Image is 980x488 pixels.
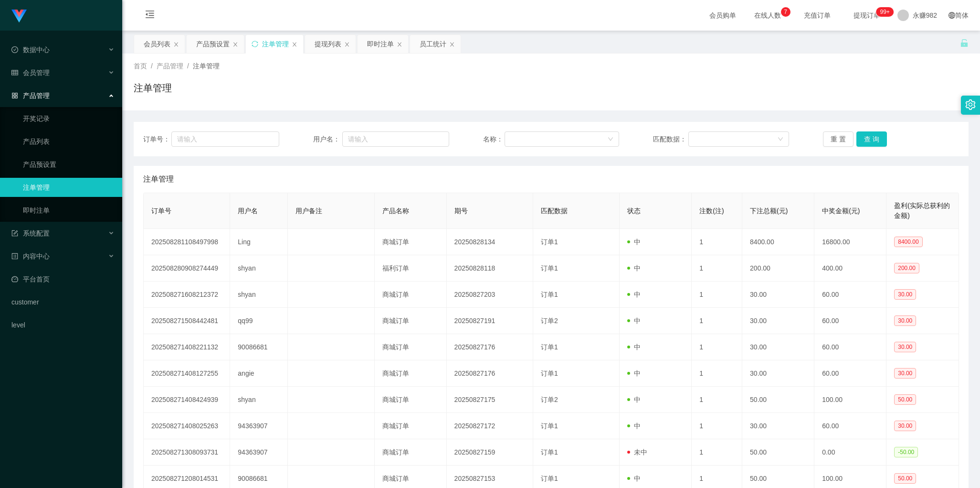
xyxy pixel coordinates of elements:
[11,252,50,260] span: 内容中心
[11,230,18,237] i: 图标: form
[382,207,409,215] span: 产品名称
[814,387,886,413] td: 100.00
[11,69,50,76] span: 会员管理
[692,413,742,439] td: 1
[447,255,533,282] td: 20250828118
[11,270,115,289] a: 图标: dashboard平台首页
[23,132,115,151] a: 产品列表
[894,394,916,405] span: 50.00
[313,134,342,144] span: 用户名：
[749,12,786,19] span: 在线人数
[11,69,18,76] i: 图标: table
[11,92,18,99] i: 图标: appstore-o
[230,387,288,413] td: shyan
[375,308,447,334] td: 商城订单
[230,308,288,334] td: qq99
[876,7,893,17] sup: 221
[894,237,922,247] span: 8400.00
[856,131,887,147] button: 查 询
[134,0,166,31] i: 图标: menu-fold
[11,92,50,99] span: 产品管理
[11,315,115,335] a: level
[144,413,230,439] td: 202508271408025263
[230,360,288,387] td: angie
[23,109,115,128] a: 开奖记录
[196,35,230,53] div: 产品预设置
[742,229,814,255] td: 8400.00
[447,387,533,413] td: 20250827175
[894,289,916,300] span: 30.00
[11,229,50,237] span: 系统配置
[692,387,742,413] td: 1
[315,35,341,53] div: 提现列表
[230,413,288,439] td: 94363907
[541,317,558,325] span: 订单2
[742,334,814,360] td: 30.00
[397,42,402,47] i: 图标: close
[627,448,647,456] span: 未中
[627,475,641,482] span: 中
[541,448,558,456] span: 订单1
[627,317,641,325] span: 中
[230,229,288,255] td: Ling
[814,360,886,387] td: 60.00
[144,360,230,387] td: 202508271408127255
[778,136,783,143] i: 图标: down
[822,207,860,215] span: 中奖金额(元)
[11,253,18,260] i: 图标: profile
[692,308,742,334] td: 1
[894,447,918,457] span: -50.00
[692,282,742,308] td: 1
[230,282,288,308] td: shyan
[173,42,179,47] i: 图标: close
[692,334,742,360] td: 1
[742,308,814,334] td: 30.00
[849,12,885,19] span: 提现订单
[151,207,171,215] span: 订单号
[814,282,886,308] td: 60.00
[814,334,886,360] td: 60.00
[814,255,886,282] td: 400.00
[627,396,641,403] span: 中
[454,207,468,215] span: 期号
[23,201,115,220] a: 即时注单
[447,229,533,255] td: 20250828134
[541,343,558,351] span: 订单1
[375,387,447,413] td: 商城订单
[144,308,230,334] td: 202508271508442481
[344,42,350,47] i: 图标: close
[541,264,558,272] span: 订单1
[699,207,724,215] span: 注数(注)
[541,422,558,430] span: 订单1
[627,238,641,246] span: 中
[23,155,115,174] a: 产品预设置
[447,439,533,466] td: 20250827159
[608,136,613,143] i: 图标: down
[144,282,230,308] td: 202508271608212372
[814,308,886,334] td: 60.00
[894,202,950,219] span: 盈利(实际总获利的金额)
[144,229,230,255] td: 202508281108497998
[134,81,172,95] h1: 注单管理
[295,207,322,215] span: 用户备注
[144,387,230,413] td: 202508271408424939
[144,255,230,282] td: 202508280908274449
[11,293,115,312] a: customer
[541,238,558,246] span: 订单1
[784,7,787,17] p: 7
[230,334,288,360] td: 90086681
[151,62,153,70] span: /
[375,360,447,387] td: 商城订单
[541,396,558,403] span: 订单2
[447,360,533,387] td: 20250827176
[627,207,641,215] span: 状态
[11,46,18,53] i: 图标: check-circle-o
[375,439,447,466] td: 商城订单
[144,334,230,360] td: 202508271408221132
[742,282,814,308] td: 30.00
[134,62,147,70] span: 首页
[627,343,641,351] span: 中
[814,229,886,255] td: 16800.00
[238,207,258,215] span: 用户名
[375,282,447,308] td: 商城订单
